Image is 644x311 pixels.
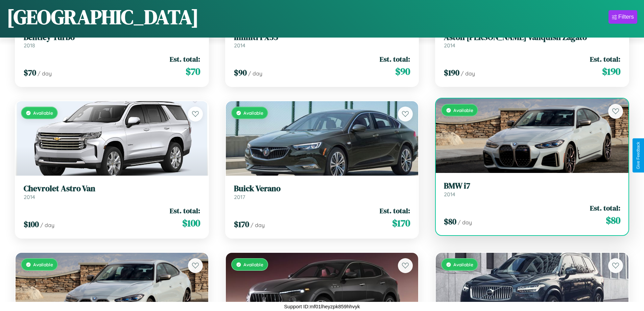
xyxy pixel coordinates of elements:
span: Est. total: [170,206,200,216]
span: 2014 [24,194,35,200]
span: $ 90 [234,67,247,78]
span: $ 80 [606,214,620,227]
span: $ 70 [186,65,200,78]
span: / day [461,70,475,77]
span: $ 80 [444,216,456,227]
span: Est. total: [590,54,620,64]
h3: BMW i7 [444,181,620,191]
span: $ 100 [24,219,39,230]
h3: Infiniti FX35 [234,32,410,42]
span: Est. total: [380,54,410,64]
span: Available [453,107,473,113]
span: Est. total: [590,203,620,213]
span: $ 100 [182,216,200,230]
span: Available [243,262,263,267]
h3: Chevrolet Astro Van [24,184,200,194]
span: $ 70 [24,67,36,78]
span: $ 190 [602,65,620,78]
span: 2014 [234,42,245,49]
span: $ 170 [392,216,410,230]
span: Available [453,262,473,267]
span: / day [40,222,54,228]
a: Infiniti FX352014 [234,32,410,49]
span: $ 190 [444,67,459,78]
span: 2014 [444,191,455,198]
h3: Buick Verano [234,184,410,194]
span: / day [251,222,265,228]
a: Bentley Turbo2018 [24,32,200,49]
a: Chevrolet Astro Van2014 [24,184,200,200]
span: / day [458,219,472,226]
button: Filters [609,10,637,24]
p: Support ID: mf01lheyzpk859hhvyk [284,302,360,311]
h3: Bentley Turbo [24,32,200,42]
span: / day [248,70,262,77]
span: Est. total: [380,206,410,216]
div: Filters [618,14,634,20]
span: Available [33,262,53,267]
span: Est. total: [170,54,200,64]
h3: Aston [PERSON_NAME] Vanquish Zagato [444,32,620,42]
a: BMW i72014 [444,181,620,198]
span: 2014 [444,42,455,49]
h1: [GEOGRAPHIC_DATA] [7,3,199,31]
a: Aston [PERSON_NAME] Vanquish Zagato2014 [444,32,620,49]
a: Buick Verano2017 [234,184,410,200]
div: Give Feedback [636,142,641,169]
span: / day [38,70,52,77]
span: 2018 [24,42,35,49]
span: 2017 [234,194,245,200]
span: Available [33,110,53,116]
span: Available [243,110,263,116]
span: $ 90 [395,65,410,78]
span: $ 170 [234,219,249,230]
